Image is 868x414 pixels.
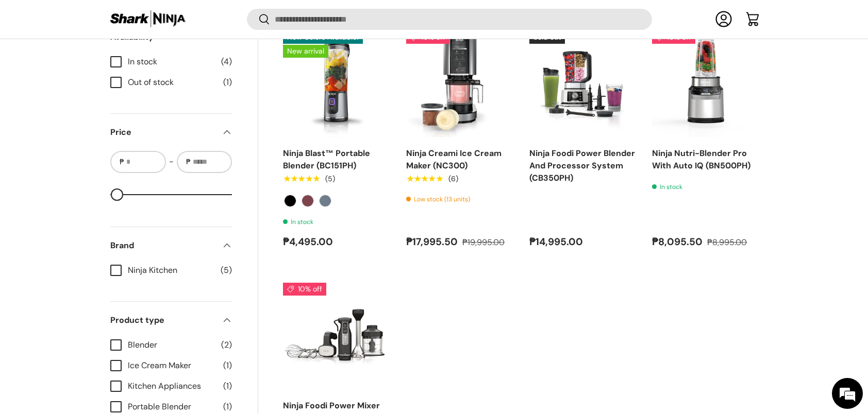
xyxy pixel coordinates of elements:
[221,56,232,68] span: (4)
[221,264,232,277] span: (5)
[283,283,326,296] span: 10% off
[283,31,390,137] a: Ninja Blast™ Portable Blender (BC151PH)
[128,264,214,277] span: Ninja Kitchen
[169,156,174,168] span: -
[110,227,232,264] summary: Brand
[406,31,513,137] a: Ninja Creami Ice Cream Maker (NC300)
[221,339,232,351] span: (2)
[284,195,296,207] label: Black
[128,76,217,89] span: Out of stock
[652,31,759,137] img: ninja-nutri-blender-pro-with-auto-iq-silver-with-sample-food-content-full-view-sharkninja-philipp...
[652,148,750,171] a: Ninja Nutri-Blender Pro With Auto IQ (BN500PH)
[529,148,635,183] a: Ninja Foodi Power Blender And Processor System (CB350PH)
[110,126,215,139] span: Price
[223,359,232,372] span: (1)
[110,302,232,339] summary: Product type
[110,314,215,326] span: Product type
[128,339,215,351] span: Blender
[529,31,636,137] a: Ninja Foodi Power Blender And Processor System (CB350PH)
[529,31,636,137] img: ninja-foodi-power-blender-and-processor-system-full-view-with-sample-contents-sharkninja-philippines
[128,56,215,68] span: In stock
[283,45,328,58] span: New arrival
[119,157,125,167] span: ₱
[283,148,370,171] a: Ninja Blast™ Portable Blender (BC151PH)
[223,380,232,392] span: (1)
[223,401,232,413] span: (1)
[128,401,217,413] span: Portable Blender
[223,76,232,89] span: (1)
[185,157,192,167] span: ₱
[109,9,187,29] img: Shark Ninja Philippines
[283,283,390,389] a: Ninja Foodi Power Mixer System (CI100PH)
[406,31,513,137] img: ninja-creami-ice-cream-maker-with-sample-content-and-all-lids-full-view-sharkninja-philippines
[319,195,331,207] label: Navy Blue
[652,31,759,137] a: Ninja Nutri-Blender Pro With Auto IQ (BN500PH)
[128,359,217,372] span: Ice Cream Maker
[128,380,217,392] span: Kitchen Appliances
[406,148,502,171] a: Ninja Creami Ice Cream Maker (NC300)
[110,114,232,151] summary: Price
[302,195,314,207] label: Cranberry
[283,31,390,137] img: ninja-blast-portable-blender-black-left-side-view-sharkninja-philippines
[110,239,215,252] span: Brand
